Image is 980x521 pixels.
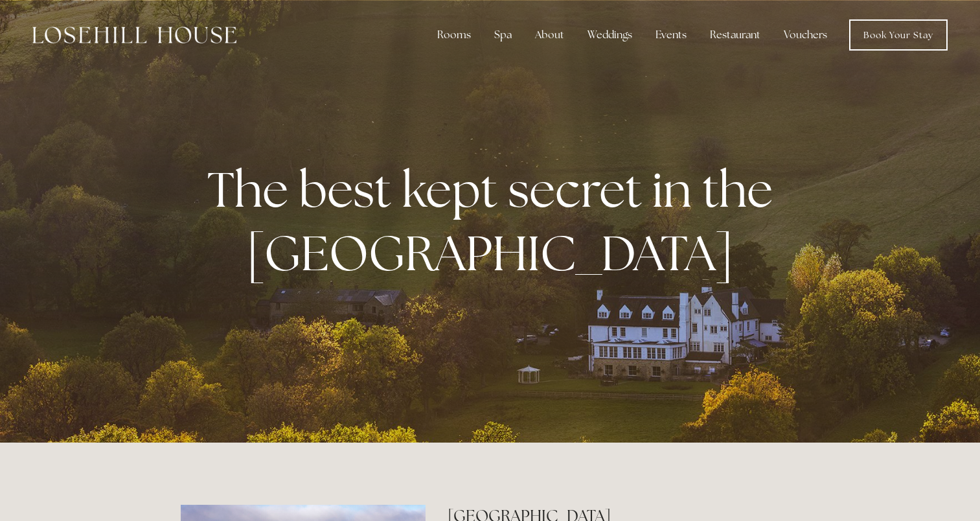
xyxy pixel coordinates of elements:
[32,27,236,43] img: Losehill House
[700,22,771,48] div: Restaurant
[849,19,948,51] a: Book Your Stay
[645,22,697,48] div: Events
[577,22,643,48] div: Weddings
[484,22,522,48] div: Spa
[525,22,575,48] div: About
[773,22,838,48] a: Vouchers
[207,157,783,284] strong: The best kept secret in the [GEOGRAPHIC_DATA]
[427,22,481,48] div: Rooms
